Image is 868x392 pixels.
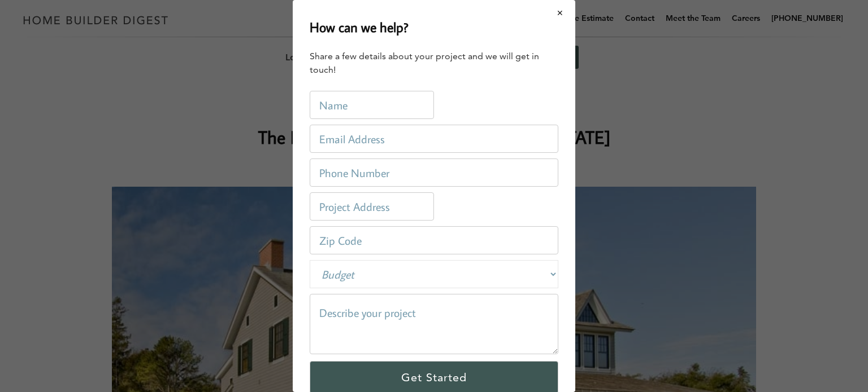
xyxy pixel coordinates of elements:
[310,50,558,77] div: Share a few details about your project and we will get in touch!
[310,91,434,119] input: Name
[310,125,558,153] input: Email Address
[310,226,558,254] input: Zip Code
[310,192,434,221] input: Project Address
[545,1,575,25] button: Close modal
[310,158,558,187] input: Phone Number
[310,17,409,37] h2: How can we help?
